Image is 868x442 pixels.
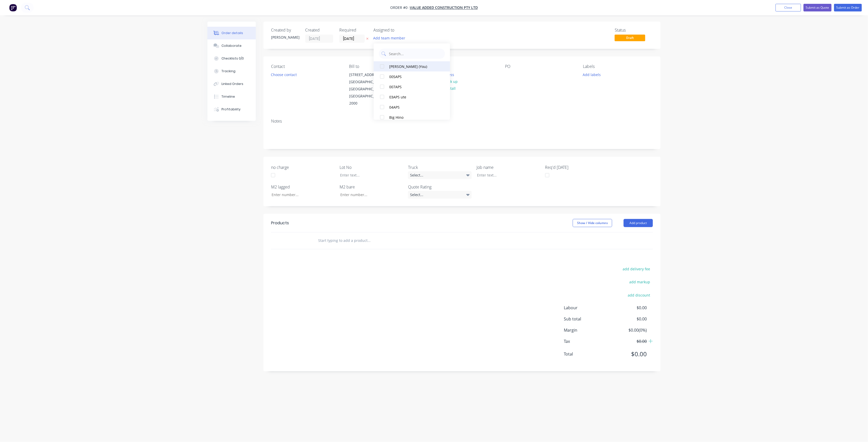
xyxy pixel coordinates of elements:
div: Created [305,28,333,33]
button: Submit as Order [834,4,862,11]
label: Job name [477,164,540,170]
span: Draft [615,35,645,41]
label: Req'd [DATE] [545,164,609,170]
img: Factory [9,4,17,11]
button: 007APS [374,82,450,92]
div: 005APS [389,74,440,79]
label: Quote Rating [408,184,472,190]
div: Profitability [222,107,241,112]
button: 03APS ute [374,92,450,102]
div: Tracking [222,69,236,73]
button: 005APS [374,71,450,82]
input: Search... [388,49,442,59]
div: Assigned to [373,28,424,33]
div: [STREET_ADDRESS] [349,71,391,78]
div: Collaborate [222,43,242,48]
div: PO [505,64,575,69]
a: Value Added Construction Pty Ltd [410,5,478,10]
button: Choose contact [268,71,300,78]
div: 007APS [389,84,440,89]
span: $0.00 [609,338,647,344]
button: Linked Orders [207,78,256,90]
div: Products [271,220,289,226]
div: [STREET_ADDRESS][GEOGRAPHIC_DATA], [GEOGRAPHIC_DATA], [GEOGRAPHIC_DATA], 2000 [345,71,396,107]
button: Order details [207,27,256,39]
div: Timeline [222,94,235,99]
label: M2 bare [340,184,403,190]
span: $0.00 [609,305,647,311]
div: Notes [271,119,653,124]
button: Add labels [580,71,604,78]
label: no charge [271,164,335,170]
button: Add team member [371,35,408,41]
button: Collaborate [207,39,256,52]
div: Checklists 0/0 [222,56,244,61]
button: Timeline [207,90,256,103]
button: Profitability [207,103,256,116]
div: 04APS [389,104,440,110]
span: Sub total [564,316,609,322]
input: Enter number... [268,191,335,199]
button: Add product [624,219,653,227]
button: add discount [625,292,653,299]
span: Margin [564,327,609,333]
label: M2 lagged [271,184,335,190]
button: Submit as Quote [804,4,832,11]
span: Labour [564,305,609,311]
div: Contact [271,64,341,69]
div: [GEOGRAPHIC_DATA], [GEOGRAPHIC_DATA], [GEOGRAPHIC_DATA], 2000 [349,78,391,107]
button: Big Hino [374,112,450,122]
button: add markup [627,278,653,285]
div: Order details [222,31,243,35]
div: Linked Orders [222,82,244,86]
span: $0.00 [609,316,647,322]
div: [PERSON_NAME] (You) [389,64,440,69]
button: Tracking [207,65,256,78]
label: Truck [408,164,472,170]
div: Created by [271,28,299,33]
div: 03APS ute [389,94,440,99]
span: Order #0 - [390,5,410,10]
button: 04APS [374,102,450,112]
button: [PERSON_NAME] (You) [374,61,450,71]
div: Required [339,28,367,33]
span: Total [564,351,609,357]
div: Labels [583,64,653,69]
label: Lot No [340,164,403,170]
span: $0.00 ( 0 %) [609,327,647,333]
div: Bill to [349,64,419,69]
button: Show / Hide columns [573,219,612,227]
button: Add team member [373,35,408,41]
div: Status [615,28,653,33]
span: $0.00 [609,349,647,359]
input: Start typing to add a product... [318,235,420,246]
span: Tax [564,338,609,344]
div: Deliver to [427,64,497,69]
div: Big Hino [389,114,440,120]
button: add delivery fee [620,266,653,272]
button: Close [776,4,801,11]
button: Checklists 0/0 [207,52,256,65]
div: Select... [408,191,472,199]
div: [PERSON_NAME] [271,35,299,40]
div: Select... [408,171,472,179]
input: Enter number... [336,191,403,199]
